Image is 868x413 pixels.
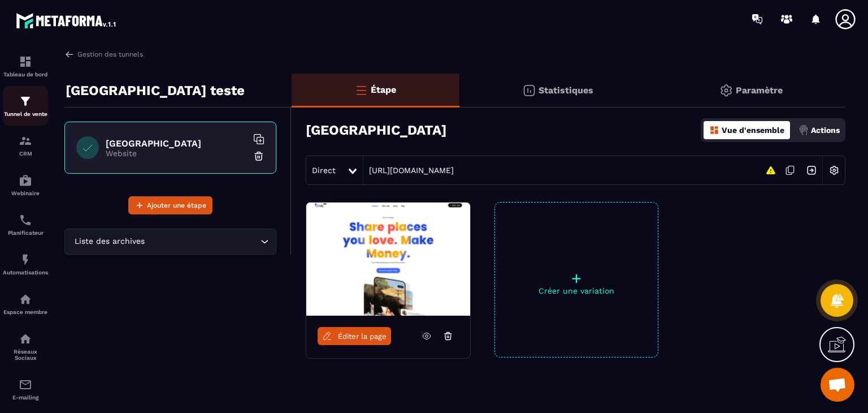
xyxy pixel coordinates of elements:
[3,394,48,401] p: E-mailing
[19,378,32,392] img: email
[3,165,48,205] a: automationsautomationsWebinaire
[16,10,118,31] img: logo
[495,286,658,295] p: Créer une variation
[3,111,48,117] p: Tunnel de vente
[798,125,809,135] img: actions.d6e523a2.png
[823,160,845,181] img: setting-w.858f3a88.svg
[719,84,733,97] img: setting-gr.5f69749f.svg
[318,327,391,345] a: Éditer la page
[709,125,719,135] img: dashboard-orange.40269519.svg
[147,235,258,248] input: Search for option
[3,369,48,409] a: emailemailE-mailing
[3,269,48,276] p: Automatisations
[253,150,264,162] img: trash
[338,332,387,341] span: Éditer la page
[539,85,593,96] p: Statistiques
[3,244,48,284] a: automationsautomationsAutomatisations
[312,166,336,175] span: Direct
[64,49,75,59] img: arrow
[19,55,32,68] img: formation
[3,126,48,165] a: formationformationCRM
[736,85,783,96] p: Paramètre
[3,190,48,196] p: Webinaire
[306,122,446,138] h3: [GEOGRAPHIC_DATA]
[3,349,48,361] p: Réseaux Sociaux
[3,309,48,315] p: Espace membre
[64,229,276,255] div: Search for option
[3,205,48,244] a: schedulerschedulerPlanificateur
[147,200,206,211] span: Ajouter une étape
[3,324,48,369] a: social-networksocial-networkRéseaux Sociaux
[19,292,32,306] img: automations
[495,270,658,286] p: +
[811,126,840,135] p: Actions
[306,203,470,316] img: image
[3,230,48,236] p: Planificateur
[19,213,32,227] img: scheduler
[371,84,396,95] p: Étape
[64,49,143,59] a: Gestion des tunnels
[3,86,48,126] a: formationformationTunnel de vente
[3,150,48,157] p: CRM
[3,284,48,324] a: automationsautomationsEspace membre
[19,134,32,148] img: formation
[66,79,245,102] p: [GEOGRAPHIC_DATA] teste
[19,174,32,187] img: automations
[128,196,212,214] button: Ajouter une étape
[3,71,48,78] p: Tableau de bord
[19,94,32,108] img: formation
[354,83,368,97] img: bars-o.4a397970.svg
[19,332,32,346] img: social-network
[522,84,536,97] img: stats.20deebd0.svg
[3,46,48,86] a: formationformationTableau de bord
[722,126,784,135] p: Vue d'ensemble
[106,149,247,158] p: Website
[821,368,854,402] a: Ouvrir le chat
[19,253,32,266] img: automations
[72,235,147,248] span: Liste des archives
[801,160,822,181] img: arrow-next.bcc2205e.svg
[106,138,247,149] h6: [GEOGRAPHIC_DATA]
[363,166,454,175] a: [URL][DOMAIN_NAME]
